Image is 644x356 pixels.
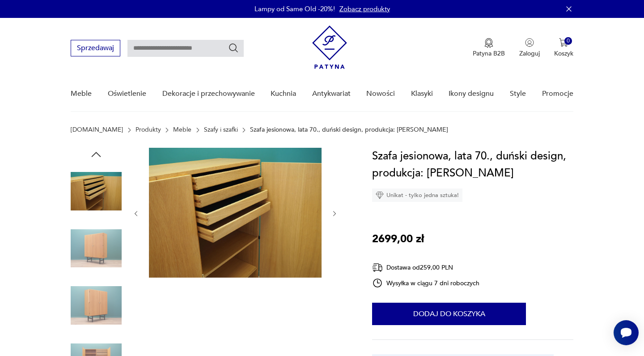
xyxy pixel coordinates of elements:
[554,49,573,58] p: Koszyk
[71,280,122,331] img: Zdjęcie produktu Szafa jesionowa, lata 70., duński design, produkcja: Dania
[372,231,424,248] p: 2699,00 zł
[372,189,462,202] div: Unikat - tylko jedna sztuka!
[559,38,568,47] img: Ikona koszyka
[312,26,347,69] img: Patyna - sklep z meblami i dekoracjami vintage
[71,126,123,133] a: [DOMAIN_NAME]
[372,262,383,273] img: Ikona dostawy
[449,77,494,111] a: Ikony designu
[162,77,255,111] a: Dekoracje i przechowywanie
[484,38,493,48] img: Ikona medalu
[312,77,351,111] a: Antykwariat
[542,77,573,111] a: Promocje
[519,49,540,58] p: Zaloguj
[254,4,335,13] p: Lampy od Same Old -20%!
[376,191,384,199] img: Ikona diamentu
[473,38,505,58] a: Ikona medaluPatyna B2B
[271,77,296,111] a: Kuchnia
[525,38,534,47] img: Ikonka użytkownika
[71,223,122,274] img: Zdjęcie produktu Szafa jesionowa, lata 70., duński design, produkcja: Dania
[173,126,191,133] a: Meble
[136,126,161,133] a: Produkty
[149,148,322,278] img: Zdjęcie produktu Szafa jesionowa, lata 70., duński design, produkcja: Dania
[339,4,390,13] a: Zobacz produkty
[614,320,639,345] iframe: Smartsupp widget button
[372,278,479,288] div: Wysyłka w ciągu 7 dni roboczych
[71,166,122,217] img: Zdjęcie produktu Szafa jesionowa, lata 70., duński design, produkcja: Dania
[71,46,120,52] a: Sprzedawaj
[71,40,120,56] button: Sprzedawaj
[228,43,239,53] button: Szukaj
[510,77,526,111] a: Style
[372,303,526,325] button: Dodaj do koszyka
[564,37,572,45] div: 0
[473,38,505,58] button: Patyna B2B
[250,126,448,133] p: Szafa jesionowa, lata 70., duński design, produkcja: [PERSON_NAME]
[411,77,433,111] a: Klasyki
[554,38,573,58] button: 0Koszyk
[519,38,540,58] button: Zaloguj
[372,148,573,182] h1: Szafa jesionowa, lata 70., duński design, produkcja: [PERSON_NAME]
[204,126,238,133] a: Szafy i szafki
[473,49,505,58] p: Patyna B2B
[366,77,395,111] a: Nowości
[372,262,479,273] div: Dostawa od 259,00 PLN
[71,77,92,111] a: Meble
[108,77,146,111] a: Oświetlenie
